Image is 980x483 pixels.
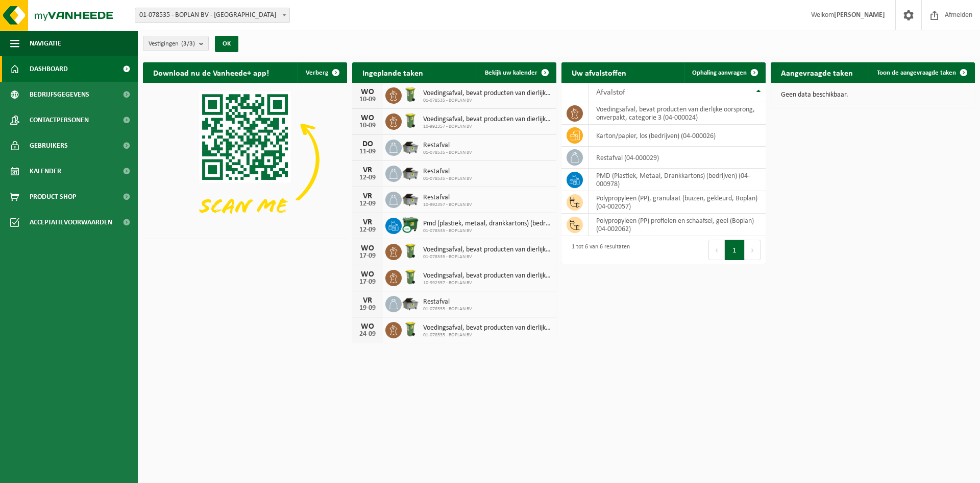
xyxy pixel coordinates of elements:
h2: Ingeplande taken [352,62,433,82]
button: Previous [708,240,725,260]
div: 24-09 [357,331,378,338]
a: Toon de aangevraagde taken [869,62,974,83]
div: VR [357,192,378,200]
span: Voedingsafval, bevat producten van dierlijke oorsprong, onverpakt, categorie 3 [423,116,551,124]
div: VR [357,166,378,174]
td: polypropyleen (PP), granulaat (buizen, gekleurd, Boplan) (04-002057) [589,191,766,214]
span: Bekijk uw kalender [485,70,537,76]
span: Restafval [423,194,472,202]
span: 01-078535 - BOPLAN BV [423,332,551,338]
span: Kalender [30,158,61,184]
div: 17-09 [357,252,378,260]
span: 10-992357 - BOPLAN BV [423,202,472,208]
img: WB-0140-HPE-GN-50 [402,320,419,338]
div: WO [357,88,378,96]
div: 12-09 [357,174,378,181]
span: 10-992357 - BOPLAN BV [423,280,551,286]
span: Voedingsafval, bevat producten van dierlijke oorsprong, onverpakt, categorie 3 [423,246,551,254]
span: Verberg [306,70,328,76]
span: Toon de aangevraagde taken [877,70,956,76]
h2: Uw afvalstoffen [561,62,636,82]
strong: [PERSON_NAME] [834,11,885,19]
span: 01-078535 - BOPLAN BV [423,98,551,104]
div: WO [357,244,378,252]
span: 01-078535 - BOPLAN BV - MOORSELE [135,8,290,23]
span: Restafval [423,168,472,176]
h2: Aangevraagde taken [771,62,863,82]
div: WO [357,270,378,279]
span: Voedingsafval, bevat producten van dierlijke oorsprong, onverpakt, categorie 3 [423,272,551,280]
button: Vestigingen(3/3) [143,36,209,51]
a: Bekijk uw kalender [477,62,555,83]
button: 1 [725,240,745,260]
img: WB-0140-HPE-GN-50 [402,242,419,260]
td: polypropyleen (PP) profielen en schaafsel, geel (Boplan) (04-002062) [589,214,766,236]
a: Ophaling aanvragen [684,62,765,83]
span: Contactpersonen [30,107,89,133]
div: 12-09 [357,226,378,234]
img: WB-5000-GAL-GY-01 [402,190,419,208]
td: voedingsafval, bevat producten van dierlijke oorsprong, onverpakt, categorie 3 (04-000024) [589,102,766,125]
span: Product Shop [30,184,76,210]
td: restafval (04-000029) [589,147,766,169]
span: 01-078535 - BOPLAN BV [423,228,551,234]
span: Acceptatievoorwaarden [30,210,112,235]
img: Download de VHEPlus App [143,83,347,236]
div: 10-09 [357,96,378,103]
div: WO [357,114,378,122]
span: Restafval [423,298,472,306]
div: VR [357,296,378,305]
div: 11-09 [357,148,378,155]
img: WB-0140-HPE-GN-50 [402,268,419,286]
span: 01-078535 - BOPLAN BV [423,150,472,156]
span: 01-078535 - BOPLAN BV [423,306,472,312]
span: Voedingsafval, bevat producten van dierlijke oorsprong, onverpakt, categorie 3 [423,324,551,332]
div: 19-09 [357,305,378,312]
span: Voedingsafval, bevat producten van dierlijke oorsprong, onverpakt, categorie 3 [423,89,551,98]
img: WB-0140-HPE-GN-50 [402,86,419,103]
div: DO [357,140,378,148]
div: 10-09 [357,122,378,129]
span: 01-078535 - BOPLAN BV - MOORSELE [135,8,289,22]
div: 17-09 [357,279,378,286]
span: Dashboard [30,56,68,82]
img: WB-5000-GAL-GY-01 [402,294,419,312]
td: karton/papier, los (bedrijven) (04-000026) [589,125,766,147]
button: Next [745,240,761,260]
td: PMD (Plastiek, Metaal, Drankkartons) (bedrijven) (04-000978) [589,169,766,191]
span: Gebruikers [30,133,68,158]
img: WB-5000-GAL-GY-01 [402,164,419,181]
button: Verberg [298,62,346,83]
h2: Download nu de Vanheede+ app! [143,62,279,82]
p: Geen data beschikbaar. [781,91,965,99]
img: WB-0140-HPE-GN-50 [402,112,419,129]
span: Ophaling aanvragen [692,70,747,76]
span: Vestigingen [149,36,195,52]
span: 01-078535 - BOPLAN BV [423,176,472,182]
div: WO [357,323,378,331]
span: Afvalstof [596,88,625,97]
span: Restafval [423,142,472,150]
button: OK [215,36,238,52]
span: 01-078535 - BOPLAN BV [423,254,551,260]
div: VR [357,218,378,226]
img: WB-5000-GAL-GY-01 [402,138,419,155]
span: Bedrijfsgegevens [30,82,89,107]
span: Navigatie [30,31,61,56]
img: WB-1100-CU [402,216,419,234]
div: 12-09 [357,200,378,208]
span: 10-992357 - BOPLAN BV [423,124,551,130]
div: 1 tot 6 van 6 resultaten [567,239,630,261]
count: (3/3) [181,40,195,47]
span: Pmd (plastiek, metaal, drankkartons) (bedrijven) [423,220,551,228]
